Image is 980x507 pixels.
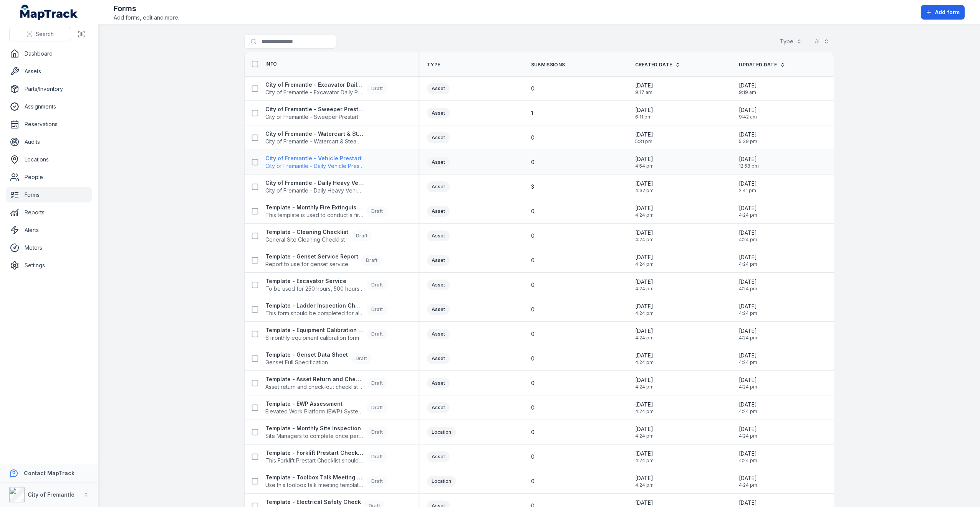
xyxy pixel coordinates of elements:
[265,130,364,145] a: City of Fremantle - Watercart & Steamer PrestartCity of Fremantle - Watercart & Steamer Prestart
[739,261,757,267] span: 4:24 pm
[635,303,654,310] span: [DATE]
[739,106,757,120] time: 03/10/2025, 9:42:20 am
[739,254,757,267] time: 23/09/2025, 4:24:27 pm
[265,309,364,317] span: This form should be completed for all ladders.
[6,170,92,185] a: People
[635,204,654,212] span: [DATE]
[635,163,654,169] span: 4:54 pm
[739,204,757,212] span: [DATE]
[427,304,450,315] div: Asset
[6,134,92,150] a: Audits
[739,89,757,95] span: 9:19 am
[635,401,654,408] span: [DATE]
[739,155,759,163] span: [DATE]
[635,229,654,243] time: 23/09/2025, 4:24:27 pm
[265,236,348,244] span: General Site Cleaning Checklist
[921,5,965,20] button: Add form
[427,476,456,487] div: Location
[739,278,757,286] span: [DATE]
[635,131,653,145] time: 23/09/2025, 5:31:15 pm
[427,451,450,462] div: Asset
[635,286,654,292] span: 4:24 pm
[6,99,92,114] a: Assignments
[6,187,92,202] a: Forms
[739,376,757,384] span: [DATE]
[635,138,653,145] span: 5:31 pm
[739,114,757,120] span: 9:42 am
[635,106,653,120] time: 23/09/2025, 6:11:48 pm
[265,474,364,481] strong: Template - Toolbox Talk Meeting Record
[427,427,456,438] div: Location
[265,138,364,145] span: City of Fremantle - Watercart & Steamer Prestart
[810,34,834,49] button: All
[265,285,364,293] span: To be used for 250 hours, 500 hours and 750 hours service only. (1,000 hours to be completed by d...
[531,281,535,289] span: 0
[635,188,654,194] span: 4:32 pm
[635,327,654,335] span: [DATE]
[265,351,348,359] strong: Template - Genset Data Sheet
[367,402,387,413] div: Draft
[427,83,450,94] div: Asset
[635,212,654,218] span: 4:24 pm
[6,81,92,97] a: Parts/Inventory
[531,379,535,387] span: 0
[265,425,364,432] strong: Template - Monthly Site Inspection
[635,229,654,237] span: [DATE]
[531,428,535,436] span: 0
[739,401,757,408] span: [DATE]
[739,163,759,169] span: 12:58 pm
[531,85,535,92] span: 0
[635,384,654,390] span: 4:24 pm
[531,134,535,142] span: 0
[739,131,757,138] span: [DATE]
[739,82,757,89] span: [DATE]
[265,89,364,96] span: City of Fremantle - Excavator Daily Pre-start Checklist
[427,132,450,143] div: Asset
[635,82,653,89] span: [DATE]
[265,326,387,342] a: Template - Equipment Calibration Form6 monthly equipment calibration formDraft
[427,108,450,119] div: Asset
[739,408,757,415] span: 4:24 pm
[427,378,450,388] div: Asset
[635,237,654,243] span: 4:24 pm
[265,432,364,440] span: Site Managers to complete once per month.
[531,62,565,68] span: Submissions
[427,329,450,339] div: Asset
[635,482,654,488] span: 4:24 pm
[265,105,364,113] strong: City of Fremantle - Sweeper Prestart
[739,254,757,261] span: [DATE]
[361,255,382,266] div: Draft
[265,204,387,219] a: Template - Monthly Fire Extinguisher InspectionThis template is used to conduct a fire extinguish...
[531,355,535,362] span: 0
[635,450,654,464] time: 23/09/2025, 4:24:27 pm
[265,449,364,457] strong: Template - Forklift Prestart Checklist
[635,155,654,169] time: 23/09/2025, 4:54:20 pm
[265,228,372,244] a: Template - Cleaning ChecklistGeneral Site Cleaning ChecklistDraft
[739,450,757,458] span: [DATE]
[114,3,179,14] h2: Forms
[739,229,757,237] span: [DATE]
[739,384,757,390] span: 4:24 pm
[635,155,654,163] span: [DATE]
[739,106,757,114] span: [DATE]
[739,278,757,292] time: 23/09/2025, 4:24:27 pm
[265,162,364,170] span: City of Fremantle - Daily Vehicle Prestart
[739,180,757,188] span: [DATE]
[367,451,387,462] div: Draft
[635,204,654,218] time: 23/09/2025, 4:24:27 pm
[265,204,364,211] strong: Template - Monthly Fire Extinguisher Inspection
[531,109,533,117] span: 1
[265,211,364,219] span: This template is used to conduct a fire extinguisher inspection every 30 days to determine if the...
[6,64,92,79] a: Assets
[635,180,654,188] span: [DATE]
[265,179,364,187] strong: City of Fremantle - Daily Heavy Vehicle Prestart
[265,474,387,489] a: Template - Toolbox Talk Meeting RecordUse this toolbox talk meeting template to record details fr...
[739,204,757,218] time: 23/09/2025, 4:24:27 pm
[265,81,364,89] strong: City of Fremantle - Excavator Daily Pre-start Checklist
[531,232,535,240] span: 0
[9,27,71,41] button: Search
[265,359,348,366] span: Genset Full Specification
[427,62,440,68] span: Type
[739,180,757,194] time: 03/10/2025, 2:41:56 pm
[635,408,654,415] span: 4:24 pm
